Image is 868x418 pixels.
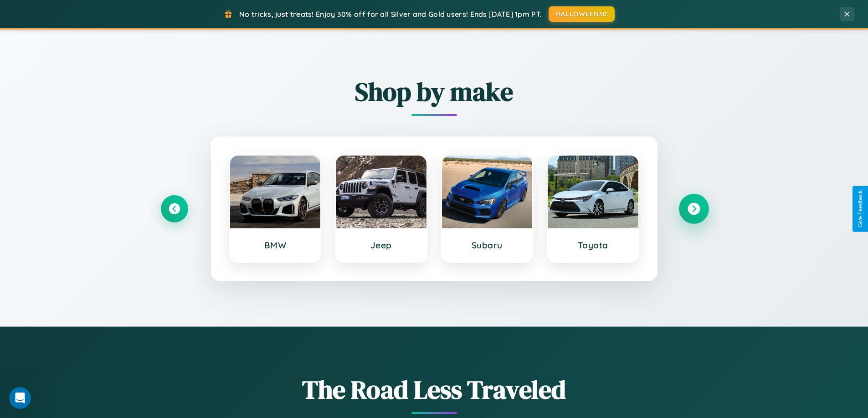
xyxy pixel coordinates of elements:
button: HALLOWEEN30 [549,6,615,22]
h3: Toyota [557,240,629,251]
div: Give Feedback [857,191,863,227]
h1: The Road Less Traveled [161,372,708,407]
h2: Shop by make [161,74,708,109]
span: No tricks, just treats! Enjoy 30% off for all Silver and Gold users! Ends [DATE] 1pm PT. [239,10,542,19]
h3: Subaru [451,240,524,251]
h3: Jeep [345,240,417,251]
iframe: Intercom live chat [9,387,31,409]
h3: BMW [239,240,312,251]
